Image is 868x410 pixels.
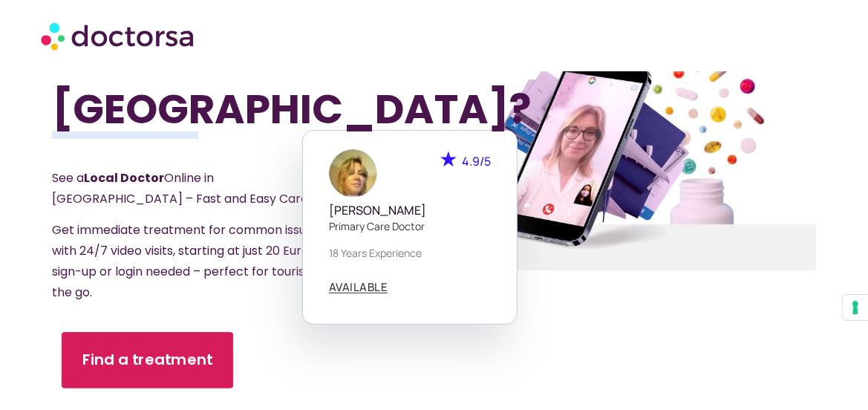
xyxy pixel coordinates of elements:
[329,282,388,293] span: AVAILABLE
[84,169,164,186] strong: Local Doctor
[62,332,233,388] a: Find a treatment
[462,153,491,169] span: 4.9/5
[329,282,388,293] a: AVAILABLE
[329,218,491,234] p: Primary care doctor
[329,245,491,261] p: 18 years experience
[329,204,491,218] h5: [PERSON_NAME]
[843,295,868,320] button: Your consent preferences for tracking technologies
[82,349,213,371] span: Find a treatment
[52,221,333,301] span: Get immediate treatment for common issues with 24/7 video visits, starting at just 20 Euro. No si...
[52,169,310,207] span: See a Online in [GEOGRAPHIC_DATA] – Fast and Easy Care.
